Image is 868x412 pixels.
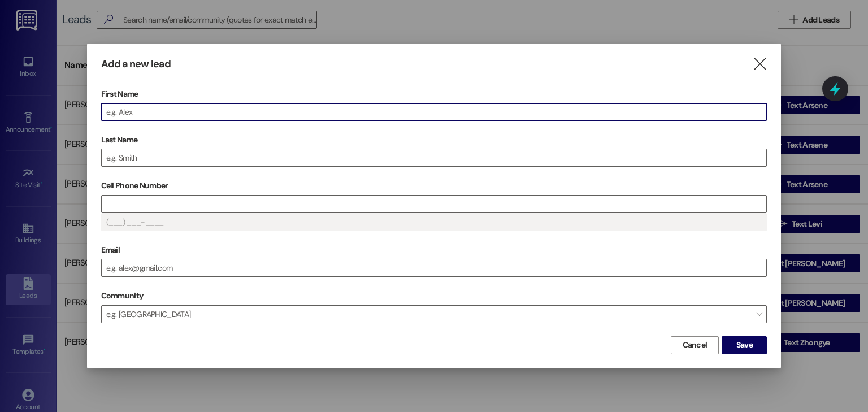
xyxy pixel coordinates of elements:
[683,339,708,351] span: Cancel
[752,58,767,70] i: 
[101,287,144,305] label: Community
[736,339,753,351] span: Save
[101,177,767,194] label: Cell Phone Number
[102,149,767,166] input: e.g. Smith
[101,305,767,323] span: e.g. [GEOGRAPHIC_DATA]
[102,259,767,276] input: e.g. alex@gmail.com
[101,58,171,71] h3: Add a new lead
[102,103,767,120] input: e.g. Alex
[722,336,767,354] button: Save
[101,241,767,259] label: Email
[101,85,767,103] label: First Name
[671,336,719,354] button: Cancel
[101,131,767,149] label: Last Name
